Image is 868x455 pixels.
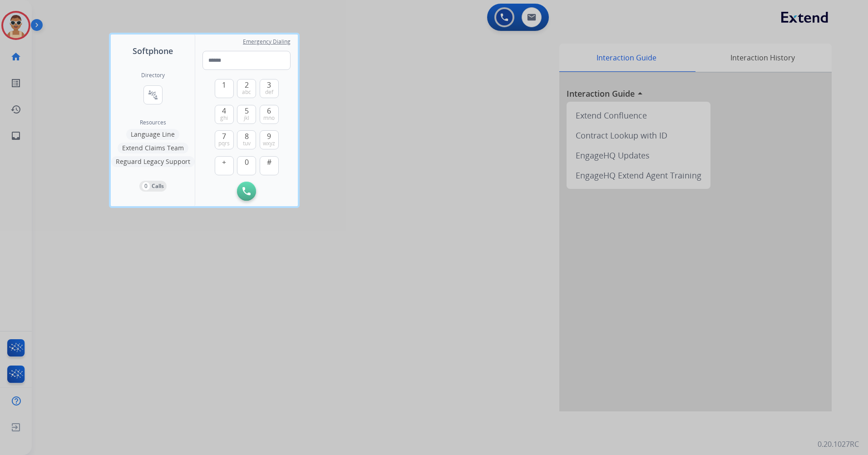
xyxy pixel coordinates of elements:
span: pqrs [218,140,230,147]
span: 6 [267,105,271,116]
button: 9wxyz [260,130,279,149]
p: 0.20.1027RC [818,439,859,450]
button: 1 [215,79,234,98]
p: 0 [142,182,150,190]
mat-icon: connect_without_contact [148,89,158,100]
span: wxyz [263,140,275,147]
span: 4 [222,105,226,116]
button: 4ghi [215,105,234,124]
button: Reguard Legacy Support [111,156,195,167]
p: Calls [152,182,164,190]
button: 3def [260,79,279,98]
span: 2 [245,79,249,90]
span: Resources [140,119,166,126]
span: mno [263,114,275,122]
span: + [222,157,226,168]
span: ghi [220,114,228,122]
button: Language Line [126,129,179,140]
span: jkl [244,114,249,122]
button: 6mno [260,105,279,124]
span: 1 [222,79,226,90]
button: 2abc [237,79,256,98]
span: 9 [267,131,271,142]
button: 0Calls [139,181,167,192]
button: 5jkl [237,105,256,124]
span: Softphone [133,45,173,57]
span: 3 [267,79,271,90]
span: 5 [245,105,249,116]
span: tuv [243,140,251,147]
span: Emergency Dialing [243,38,291,45]
button: 0 [237,156,256,175]
button: # [260,156,279,175]
button: 7pqrs [215,130,234,149]
img: call-button [242,187,251,195]
button: Extend Claims Team [118,143,188,153]
span: def [265,89,273,96]
button: + [215,156,234,175]
span: # [267,157,271,168]
span: 8 [245,131,249,142]
span: 7 [222,131,226,142]
h2: Directory [141,72,165,79]
button: 8tuv [237,130,256,149]
span: abc [242,89,251,96]
span: 0 [245,157,249,168]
